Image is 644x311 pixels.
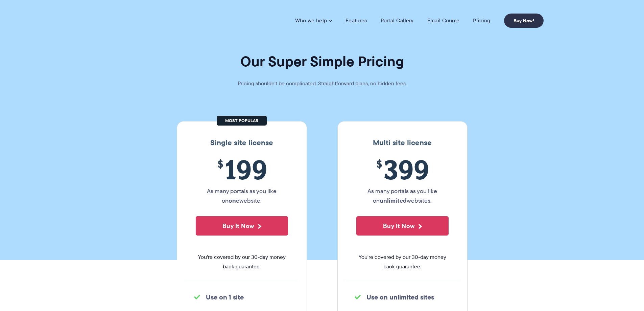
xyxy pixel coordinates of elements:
button: Buy It Now [356,216,449,236]
strong: one [229,196,239,205]
span: 199 [196,154,288,185]
span: 399 [356,154,449,185]
h3: Single site license [184,138,300,147]
button: Buy It Now [196,216,288,236]
a: Buy Now! [504,14,544,28]
a: Who we help [295,17,332,24]
strong: Use on 1 site [206,292,244,302]
a: Email Course [427,17,460,24]
a: Portal Gallery [381,17,414,24]
span: You're covered by our 30-day money back guarantee. [196,252,288,271]
p: As many portals as you like on websites. [356,186,449,205]
a: Features [345,17,367,24]
strong: unlimited [380,196,407,205]
a: Pricing [473,17,490,24]
strong: Use on unlimited sites [366,292,434,302]
h3: Multi site license [344,138,460,147]
span: You're covered by our 30-day money back guarantee. [356,252,449,271]
p: As many portals as you like on website. [196,186,288,205]
p: Pricing shouldn't be complicated. Straightforward plans, no hidden fees. [221,79,424,88]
